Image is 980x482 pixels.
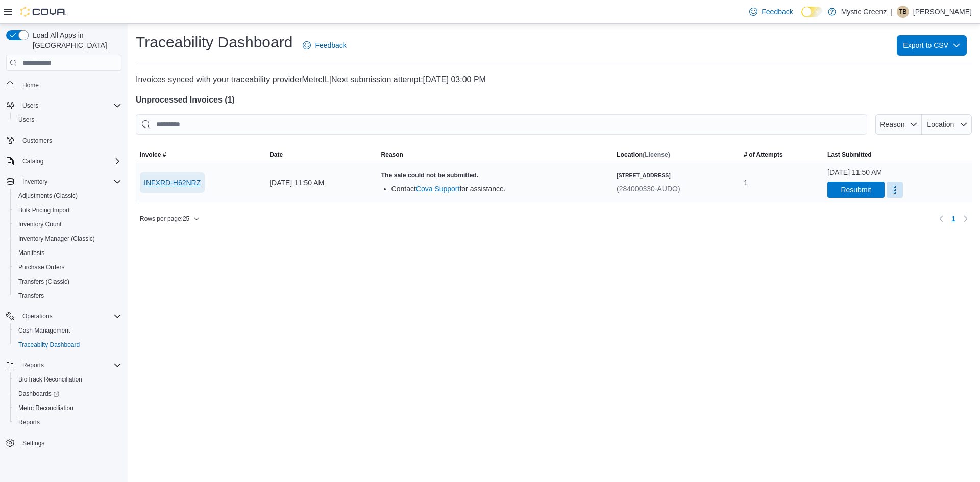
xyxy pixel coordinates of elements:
span: Adjustments (Classic) [14,190,121,202]
span: Last Submitted [827,150,872,159]
span: Metrc Reconciliation [14,402,121,414]
span: Next submission attempt: [331,75,423,84]
a: Inventory Count [14,218,66,231]
span: TB [899,6,906,18]
span: Rows per page : 25 [140,215,189,223]
span: Reports [22,361,44,369]
button: Page 1 of 1 [947,211,960,227]
span: Feedback [315,40,346,50]
button: Reports [10,415,126,429]
button: Bulk Pricing Import [10,203,126,217]
button: Metrc Reconciliation [10,401,126,415]
span: Inventory Count [14,218,121,231]
span: Cash Management [14,324,121,337]
span: Transfers [18,292,44,300]
a: Reports [14,416,44,428]
button: Users [10,113,126,127]
span: Manifests [18,249,44,257]
button: Rows per page:25 [136,213,204,225]
span: Users [18,99,121,112]
span: 1 [744,176,748,189]
button: Adjustments (Classic) [10,189,126,203]
button: Operations [2,309,126,323]
button: Transfers [10,289,126,303]
button: Reason [875,114,922,135]
button: Users [2,98,126,113]
span: Feedback [762,7,793,17]
button: Reports [18,359,48,371]
span: (License) [643,151,670,158]
span: Home [22,81,39,89]
button: Inventory Count [10,217,126,232]
button: Location [922,114,972,135]
p: Invoices synced with your traceability provider MetrcIL | [DATE] 03:00 PM [136,73,972,86]
h6: [STREET_ADDRESS] [617,171,680,180]
div: [DATE] 11:50 AM [827,167,882,177]
span: Resubmit [841,185,871,195]
span: Inventory Count [18,220,62,229]
span: Home [18,78,121,91]
a: Purchase Orders [14,261,69,273]
span: Traceabilty Dashboard [18,341,80,349]
span: Inventory [22,177,47,186]
span: Catalog [22,157,43,165]
span: Transfers (Classic) [18,277,69,286]
button: Inventory [18,175,52,188]
a: Cash Management [14,324,74,337]
p: | [891,6,893,18]
a: Settings [18,437,48,449]
span: Invoice # [140,150,166,159]
button: Cash Management [10,323,126,338]
span: Settings [18,437,121,449]
h1: Traceability Dashboard [136,32,292,53]
span: Reports [18,418,40,426]
ul: Pagination for table: [947,211,960,227]
span: Export to CSV [903,35,961,56]
a: Feedback [745,2,797,22]
span: Bulk Pricing Import [18,206,70,214]
button: Catalog [18,155,47,167]
button: Previous page [935,213,947,225]
span: Reports [14,416,121,428]
a: Users [14,114,38,126]
span: Purchase Orders [18,263,65,271]
span: Transfers [14,290,121,302]
span: Purchase Orders [14,261,121,273]
button: Home [2,77,126,92]
img: Cova [20,7,66,17]
button: Settings [2,436,126,450]
h5: The sale could not be submitted. [381,171,609,180]
span: Users [14,114,121,126]
div: Contact for assistance. [391,184,609,194]
span: Operations [22,312,53,320]
button: Inventory Manager (Classic) [10,232,126,246]
button: BioTrack Reconciliation [10,372,126,387]
span: BioTrack Reconciliation [18,375,82,384]
a: Adjustments (Classic) [14,190,82,202]
button: Traceabilty Dashboard [10,338,126,352]
span: Reason [381,150,403,159]
span: Dashboards [18,390,59,398]
nav: Pagination for table: [935,211,972,227]
button: Operations [18,310,57,322]
input: This is a search bar. After typing your query, hit enter to filter the results lower in the page. [136,114,867,135]
span: Location [927,120,954,129]
a: Home [18,79,43,91]
button: Purchase Orders [10,260,126,274]
span: (284000330-AUDO) [617,185,680,193]
span: Users [18,116,34,124]
button: Reports [2,358,126,372]
nav: Complex example [6,73,121,477]
span: Users [22,102,38,110]
button: Manifests [10,246,126,260]
span: Bulk Pricing Import [14,204,121,216]
button: Inventory [2,174,126,189]
span: Reports [18,359,121,371]
a: BioTrack Reconciliation [14,373,86,386]
span: Adjustments (Classic) [18,192,78,200]
h4: Unprocessed Invoices ( 1 ) [136,94,972,106]
p: Mystic Greenz [841,6,887,18]
div: [DATE] 11:50 AM [265,172,377,193]
span: BioTrack Reconciliation [14,373,121,386]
